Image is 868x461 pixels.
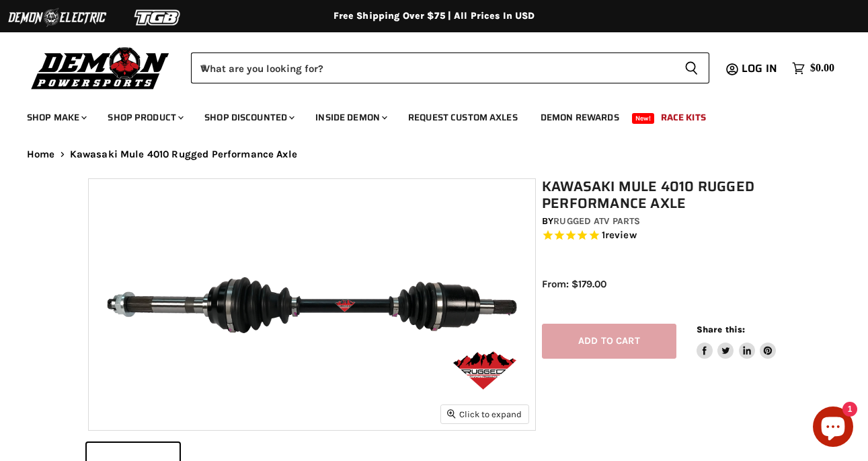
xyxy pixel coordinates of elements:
span: $0.00 [810,62,834,75]
span: New! [632,113,655,124]
span: Kawasaki Mule 4010 Rugged Performance Axle [70,149,297,160]
ul: Main menu [17,98,831,131]
span: From: $179.00 [542,278,606,290]
img: TGB Logo 2 [108,5,208,30]
img: Demon Powersports [27,44,174,92]
a: Shop Make [17,104,95,131]
aside: Share this: [697,324,777,359]
a: Log in [736,63,785,75]
span: Rated 5.0 out of 5 stars 1 reviews [542,229,786,243]
span: 1 reviews [602,229,637,242]
a: Request Custom Axles [398,104,528,131]
a: Rugged ATV Parts [553,215,640,227]
button: Click to expand [441,405,528,423]
a: $0.00 [785,59,841,78]
a: Inside Demon [305,104,395,131]
a: Home [27,149,55,160]
img: Kawasaki Mule 4010 Rugged Performance Axle [89,179,535,431]
a: Shop Discounted [194,104,303,131]
span: Share this: [697,324,745,334]
span: Click to expand [447,409,522,419]
span: review [605,229,637,242]
h1: Kawasaki Mule 4010 Rugged Performance Axle [542,178,786,212]
a: Demon Rewards [530,104,629,131]
div: by [542,214,786,229]
button: Search [674,52,709,83]
img: Demon Electric Logo 2 [7,5,108,30]
form: Product [191,52,709,83]
a: Race Kits [651,104,716,131]
span: Log in [742,60,777,77]
input: When autocomplete results are available use up and down arrows to review and enter to select [191,52,674,83]
a: Shop Product [97,104,192,131]
inbox-online-store-chat: Shopify online store chat [809,406,857,450]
